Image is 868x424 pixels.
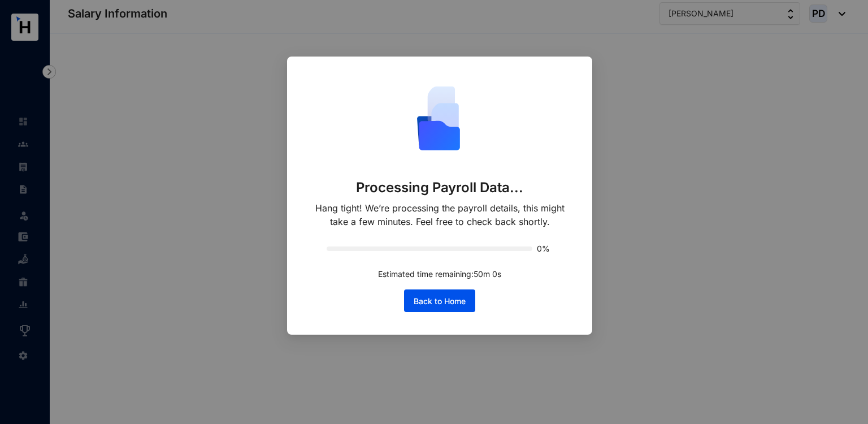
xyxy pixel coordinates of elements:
[404,289,475,312] button: Back to Home
[414,296,466,307] span: Back to Home
[378,268,501,280] p: Estimated time remaining: 50 m 0 s
[356,179,524,197] p: Processing Payroll Data...
[310,201,570,228] p: Hang tight! We’re processing the payroll details, this might take a few minutes. Feel free to che...
[537,245,553,253] span: 0%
